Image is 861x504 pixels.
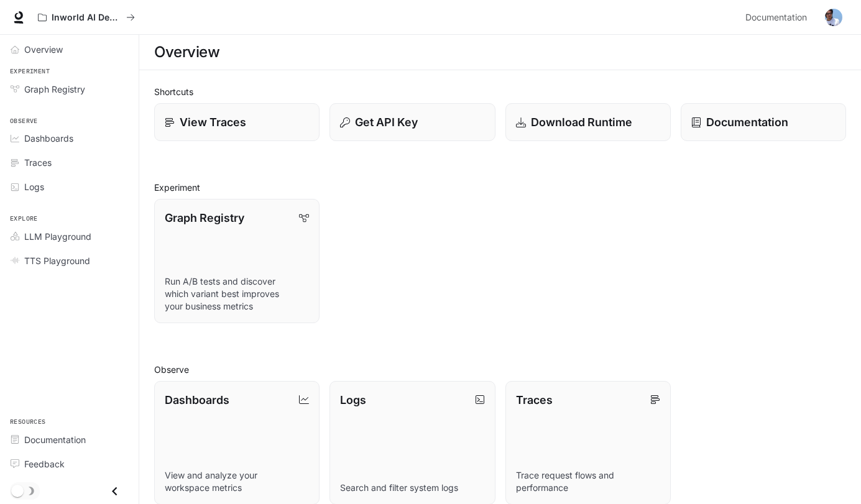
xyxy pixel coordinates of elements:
a: Documentation [681,103,846,141]
p: Graph Registry [165,209,244,226]
a: Graph Registry [5,78,134,100]
p: Dashboards [165,392,229,408]
p: View and analyze your workspace metrics [165,469,309,494]
p: Trace request flows and performance [516,469,660,494]
button: Get API Key [329,103,495,141]
span: Documentation [24,433,86,446]
a: Documentation [740,5,816,30]
span: Traces [24,156,52,169]
span: Overview [24,43,63,56]
a: Dashboards [5,127,134,149]
p: Logs [340,392,366,408]
span: Logs [24,180,44,193]
span: Documentation [745,10,807,25]
span: Graph Registry [24,83,85,96]
h1: Overview [154,40,219,65]
button: Close drawer [101,479,129,504]
h2: Observe [154,363,846,376]
a: Download Runtime [505,103,671,141]
a: Logs [5,176,134,198]
p: Inworld AI Demos [52,12,121,23]
button: User avatar [821,5,846,30]
span: Feedback [24,457,65,470]
p: Traces [516,392,553,408]
span: Dark mode toggle [11,483,24,497]
p: Run A/B tests and discover which variant best improves your business metrics [165,275,309,313]
a: Traces [5,152,134,173]
span: TTS Playground [24,254,90,267]
a: TTS Playground [5,250,134,272]
button: All workspaces [32,5,140,30]
span: Dashboards [24,132,73,145]
p: Download Runtime [531,114,632,131]
p: Documentation [706,114,788,131]
img: User avatar [825,9,842,26]
a: Overview [5,39,134,60]
p: Search and filter system logs [340,482,484,494]
a: Documentation [5,429,134,451]
a: View Traces [154,103,320,141]
a: LLM Playground [5,226,134,247]
h2: Shortcuts [154,85,846,98]
h2: Experiment [154,181,846,194]
p: View Traces [180,114,246,131]
span: LLM Playground [24,230,91,243]
a: Feedback [5,453,134,475]
p: Get API Key [355,114,418,131]
a: Graph RegistryRun A/B tests and discover which variant best improves your business metrics [154,199,320,323]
